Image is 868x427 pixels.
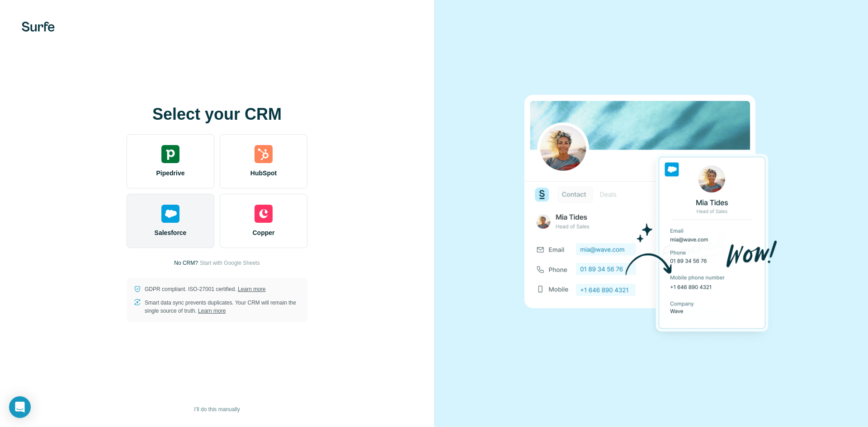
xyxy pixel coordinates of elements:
a: Learn more [238,286,265,292]
p: No CRM? [174,259,198,267]
button: I’ll do this manually [188,403,246,416]
h1: Select your CRM [127,105,307,123]
a: Learn more [198,308,226,314]
img: salesforce's logo [161,205,179,223]
div: Open Intercom Messenger [9,396,31,418]
span: Pipedrive [156,169,184,178]
img: hubspot's logo [255,145,273,163]
span: Salesforce [155,228,187,237]
span: Copper [253,228,275,237]
p: Smart data sync prevents duplicates. Your CRM will remain the single source of truth. [145,299,300,315]
button: Start with Google Sheets [200,259,260,267]
img: Surfe's logo [22,22,55,32]
img: pipedrive's logo [161,145,179,163]
img: copper's logo [255,205,273,223]
img: SALESFORCE image [524,80,778,348]
span: I’ll do this manually [194,405,240,413]
p: GDPR compliant. ISO-27001 certified. [145,285,265,293]
span: HubSpot [250,169,277,178]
